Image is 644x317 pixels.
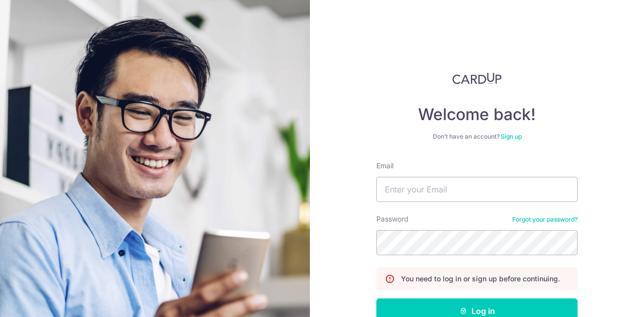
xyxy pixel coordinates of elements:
img: CardUp Logo [452,72,502,84]
a: Sign up [501,133,522,140]
a: Forgot your password? [512,216,578,224]
label: Password [376,214,409,224]
div: Don’t have an account? [376,133,578,141]
p: You need to log in or sign up before continuing. [401,274,560,284]
input: Enter your Email [376,177,578,202]
label: Email [376,161,393,171]
h4: Welcome back! [376,104,578,125]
